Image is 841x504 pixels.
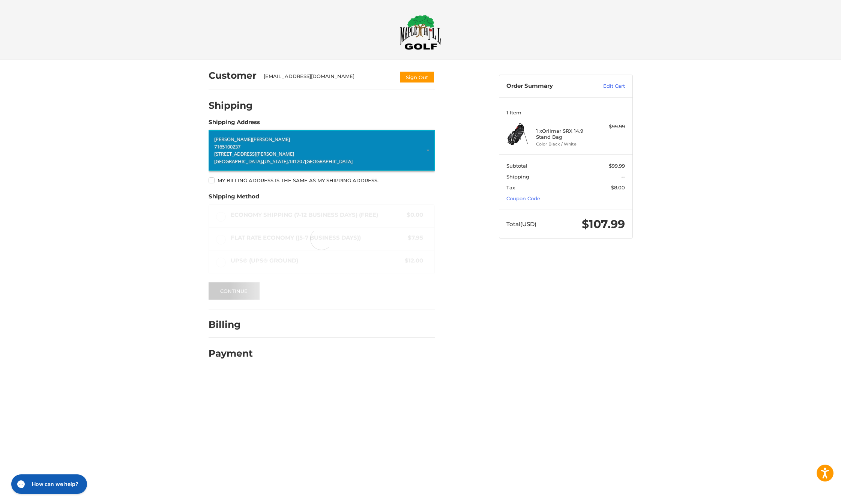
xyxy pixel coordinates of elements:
span: [PERSON_NAME] [252,136,290,142]
h3: 1 Item [506,109,625,115]
h3: Order Summary [506,82,587,90]
span: [US_STATE], [263,158,289,165]
button: Sign Out [399,71,435,83]
li: Color Black / White [536,141,593,147]
h2: Billing [209,319,252,330]
span: [STREET_ADDRESS][PERSON_NAME] [214,150,294,157]
span: 7165100237 [214,143,240,150]
iframe: Gorgias live chat messenger [8,472,89,496]
span: Subtotal [506,163,527,169]
img: Maple Hill Golf [400,15,441,50]
span: Tax [506,184,515,190]
span: [PERSON_NAME] [214,136,252,142]
a: Edit Cart [587,82,625,90]
h4: 1 x Orlimar SRX 14.9 Stand Bag [536,128,593,140]
span: Shipping [506,174,529,180]
legend: Shipping Address [209,118,260,130]
h2: Customer [209,70,257,81]
span: [GEOGRAPHIC_DATA] [305,158,353,165]
div: [EMAIL_ADDRESS][DOMAIN_NAME] [264,73,392,83]
span: Total (USD) [506,220,536,228]
span: 14120 / [289,158,305,165]
a: Coupon Code [506,195,540,201]
legend: Shipping Method [209,192,259,204]
span: $107.99 [582,217,625,231]
a: Enter or select a different address [209,130,435,171]
div: $99.99 [595,123,625,130]
button: Continue [209,282,260,300]
h2: Shipping [209,100,253,111]
span: $8.00 [611,184,625,190]
span: [GEOGRAPHIC_DATA], [214,158,263,165]
h2: Payment [209,348,253,359]
span: -- [621,174,625,180]
label: My billing address is the same as my shipping address. [209,177,435,183]
span: $99.99 [609,163,625,169]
